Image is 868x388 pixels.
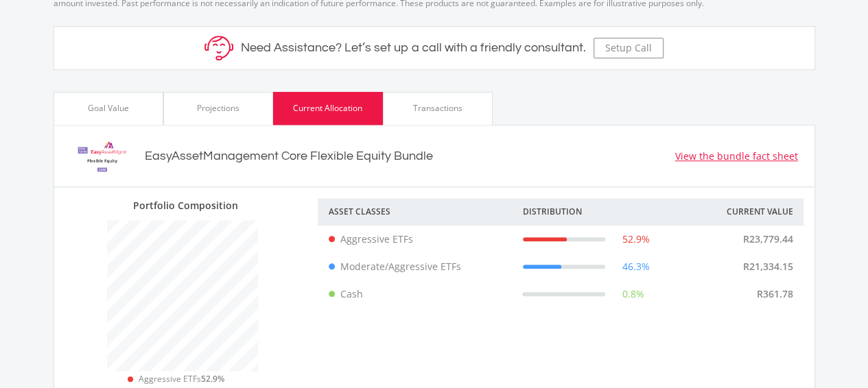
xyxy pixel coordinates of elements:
[658,226,804,253] div: R23,779.44
[293,102,362,114] div: Current Allocation
[145,147,433,165] div: EasyAssetManagement Core Flexible Equity Bundle
[139,373,224,385] span: Aggressive ETFs
[658,280,804,308] div: R361.78
[201,373,224,385] strong: 52.9%
[658,198,804,226] div: Current Value
[318,198,512,226] div: Asset Classes
[329,259,461,274] div: Moderate/Aggressive ETFs
[133,198,238,213] div: Portfolio Composition
[413,102,462,114] div: Transactions
[523,232,649,246] div: 52.9%
[512,198,658,226] div: Distribution
[197,102,239,114] div: Projections
[329,287,363,301] div: Cash
[329,232,413,246] div: Aggressive ETFs
[523,259,649,274] div: 46.3%
[88,102,129,114] div: Goal Value
[594,38,664,58] button: Setup Call
[241,40,586,56] h5: Need Assistance? Let’s set up a call with a friendly consultant.
[523,287,644,301] div: 0.8%
[71,136,134,175] img: EMPBundle_CEquity.png
[658,253,804,280] div: R21,334.15
[675,149,798,163] a: View the bundle fact sheet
